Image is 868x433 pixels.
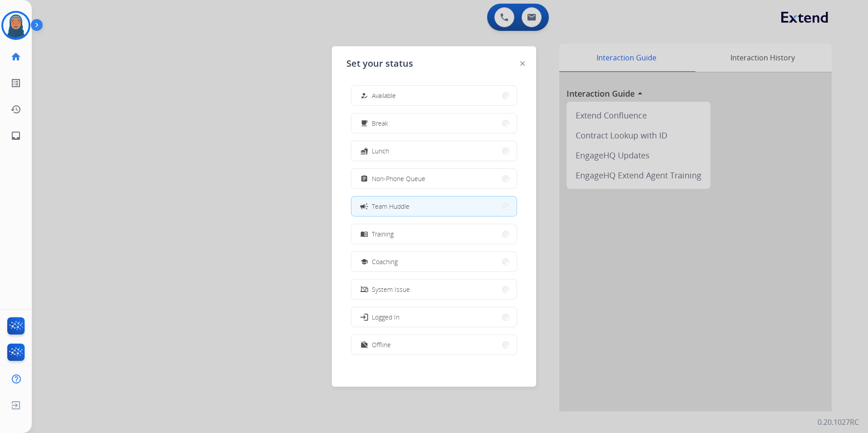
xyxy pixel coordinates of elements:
[10,78,21,89] mat-icon: list_alt
[372,202,409,211] span: Team Huddle
[360,92,368,99] mat-icon: how_to_reg
[351,224,517,244] button: Training
[360,285,368,293] mat-icon: phonelink_off
[372,118,388,128] span: Break
[818,417,859,428] p: 0.20.1027RC
[372,174,425,183] span: Non-Phone Queue
[372,285,410,294] span: System Issue
[360,258,368,266] mat-icon: school
[10,130,21,141] mat-icon: inbox
[351,307,517,327] button: Logged In
[372,229,394,239] span: Training
[351,197,517,216] button: Team Huddle
[360,312,369,321] mat-icon: login
[3,13,29,38] img: avatar
[360,119,368,127] mat-icon: free_breakfast
[360,230,368,238] mat-icon: menu_book
[372,340,391,349] span: Offline
[360,202,369,211] mat-icon: campaign
[351,280,517,299] button: System Issue
[10,104,21,115] mat-icon: history
[351,113,517,133] button: Break
[346,57,413,70] span: Set your status
[351,169,517,188] button: Non-Phone Queue
[360,147,368,155] mat-icon: fastfood
[372,257,398,266] span: Coaching
[351,335,517,354] button: Offline
[360,341,368,349] mat-icon: work_off
[10,51,21,62] mat-icon: home
[372,91,396,100] span: Available
[372,146,389,156] span: Lunch
[351,141,517,161] button: Lunch
[360,175,368,182] mat-icon: assignment
[372,312,399,322] span: Logged In
[520,61,525,66] img: close-button
[351,252,517,271] button: Coaching
[351,86,517,105] button: Available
